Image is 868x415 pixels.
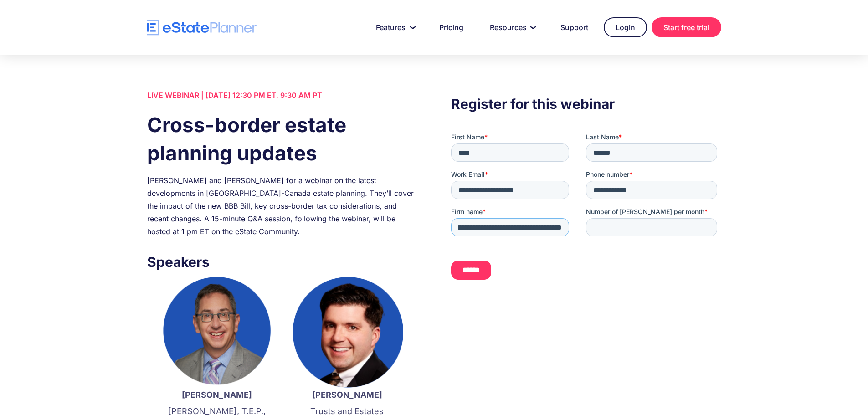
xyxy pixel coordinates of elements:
div: LIVE WEBINAR | [DATE] 12:30 PM ET, 9:30 AM PT [147,89,417,102]
a: Pricing [428,18,474,36]
h3: Speakers [147,251,417,272]
h1: Cross-border estate planning updates [147,111,417,167]
a: home [147,20,257,36]
iframe: Form 0 [451,133,721,287]
strong: [PERSON_NAME] [182,390,252,400]
a: Support [550,18,599,36]
a: Resources [479,18,545,36]
a: Login [604,17,647,37]
strong: [PERSON_NAME] [312,390,382,400]
a: Start free trial [652,17,721,37]
div: [PERSON_NAME] and [PERSON_NAME] for a webinar on the latest developments in [GEOGRAPHIC_DATA]-Can... [147,174,417,238]
h3: Register for this webinar [451,93,721,114]
a: Features [365,18,424,36]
